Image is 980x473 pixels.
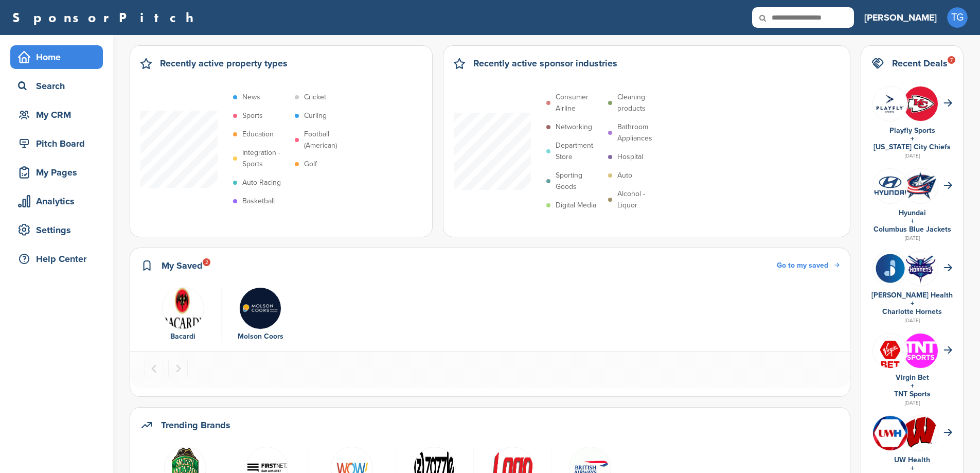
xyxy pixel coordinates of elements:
div: Settings [15,221,103,239]
a: Go to my saved [777,260,840,271]
p: Sporting Goods [556,170,603,192]
p: Golf [304,159,317,170]
img: Cap rx logo [873,251,907,286]
p: Basketball [242,196,275,207]
a: Home [10,45,103,69]
a: [PERSON_NAME] Health [871,291,953,300]
div: Help Center [15,250,103,268]
a: + [911,381,914,390]
a: TNT Sports [894,390,931,398]
img: Molson coors logo [239,287,281,329]
div: 2 of 2 [222,287,299,343]
p: Digital Media [556,200,596,211]
p: Hospital [617,151,643,163]
a: UW Health [894,456,930,464]
a: Columbus Blue Jackets [874,225,951,234]
a: [US_STATE] City Chiefs [874,143,951,151]
p: Curling [304,110,327,121]
p: Bathroom Appliances [617,121,665,144]
a: + [911,299,914,308]
a: SponsorPitch [12,11,200,24]
a: Analytics [10,189,103,213]
a: [PERSON_NAME] [864,6,937,29]
div: [DATE] [871,151,953,161]
a: Search [10,74,103,98]
a: Data Bacardi [150,287,216,343]
p: Integration - Sports [242,147,290,170]
img: Images (26) [873,334,907,375]
div: 1 of 2 [145,287,222,343]
a: + [911,217,914,225]
p: Football (American) [304,129,351,151]
p: Auto [617,170,632,181]
div: Pitch Board [15,134,103,153]
img: Open uri20141112 64162 gkv2an?1415811476 [903,252,938,285]
div: My Pages [15,163,103,182]
img: Open uri20141112 64162 w7v9zj?1415805765 [903,416,938,449]
p: Consumer Airline [556,92,603,114]
p: Auto Racing [242,177,281,188]
div: My CRM [15,106,103,124]
a: My CRM [10,103,103,127]
a: Playfly Sports [889,126,935,135]
p: Education [242,129,274,140]
span: Go to my saved [777,261,828,270]
button: Next slide [168,359,188,378]
span: TG [947,7,968,28]
a: Pitch Board [10,132,103,155]
img: Data [162,287,204,329]
p: Cricket [304,92,326,103]
a: Molson coors logo Molson Coors [227,287,294,343]
p: News [242,92,260,103]
a: Help Center [10,247,103,271]
p: Alcohol - Liquor [617,188,665,211]
h3: [PERSON_NAME] [864,10,937,25]
p: Cleaning products [617,92,665,114]
img: Qiv8dqs7 400x400 [903,334,938,368]
div: [DATE] [871,316,953,325]
div: Home [15,48,103,66]
div: Search [15,77,103,95]
a: Charlotte Hornets [882,307,942,316]
h2: Recently active sponsor industries [473,56,617,71]
img: Screen shot 2016 08 15 at 1.23.01 pm [873,174,907,197]
p: Department Store [556,140,603,163]
img: 82plgaic 400x400 [873,416,907,450]
h2: Trending Brands [161,418,230,432]
p: Networking [556,121,592,133]
a: Hyundai [899,208,926,217]
a: Settings [10,218,103,242]
div: 7 [948,56,955,64]
div: Molson Coors [227,331,294,342]
h2: Recently active property types [160,56,288,71]
a: + [911,464,914,472]
p: Sports [242,110,263,121]
h2: Recent Deals [892,56,948,71]
div: [DATE] [871,398,953,408]
div: [DATE] [871,234,953,243]
img: Tbqh4hox 400x400 [903,86,938,121]
div: Analytics [15,192,103,211]
a: Virgin Bet [896,373,929,382]
div: 2 [203,258,210,266]
a: My Pages [10,161,103,184]
a: + [911,134,914,143]
div: Bacardi [150,331,216,342]
h2: My Saved [162,258,203,273]
img: P2pgsm4u 400x400 [873,86,907,121]
button: Previous slide [145,359,164,378]
img: Open uri20141112 64162 6w5wq4?1415811489 [903,171,938,201]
